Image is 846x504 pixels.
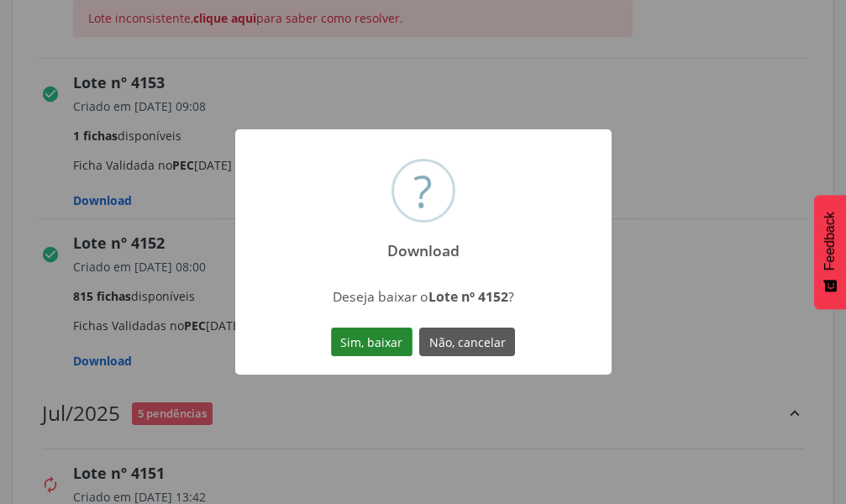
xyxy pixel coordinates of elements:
button: Não, cancelar [419,328,515,356]
strong: Lote nº 4152 [428,287,508,306]
div: Deseja baixar o ? [275,287,571,306]
h2: Download [372,230,474,260]
span: Feedback [822,212,838,270]
button: Sim, baixar [331,328,412,356]
div: ? [413,161,433,220]
button: Feedback - Mostrar pesquisa [814,195,846,309]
